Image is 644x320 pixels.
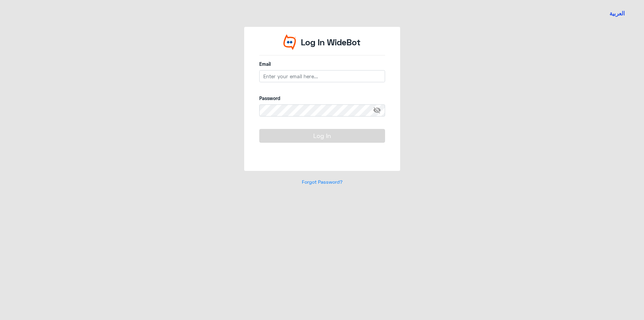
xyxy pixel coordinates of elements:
[605,5,629,22] a: Switch language
[373,104,385,117] span: visibility_off
[609,9,625,18] button: العربية
[259,95,385,102] label: Password
[302,179,342,185] a: Forgot Password?
[259,60,385,67] label: Email
[259,129,385,142] button: Log In
[259,70,385,82] input: Enter your email here...
[283,34,296,50] img: Widebot Logo
[301,36,361,49] p: Log In WideBot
